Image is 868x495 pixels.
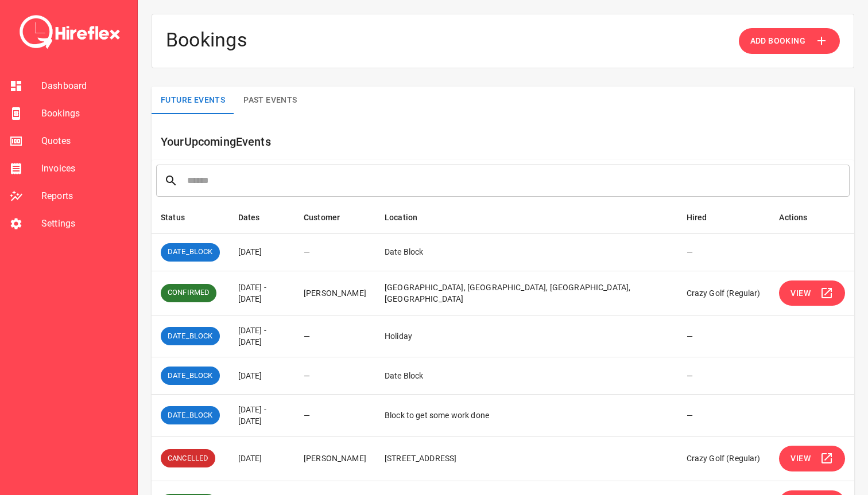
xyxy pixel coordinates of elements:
[790,286,811,301] span: View
[375,395,677,436] td: Block to get some work done
[294,271,375,315] td: [PERSON_NAME]
[294,201,375,234] th: Customer
[294,315,375,357] td: —
[166,28,247,54] h4: Bookings
[41,189,128,203] span: Reports
[229,315,295,357] td: [DATE] - [DATE]
[152,201,229,234] th: Status
[677,395,770,436] td: —
[739,28,840,54] button: Add Booking
[375,315,677,357] td: Holiday
[375,357,677,395] td: Date Block
[152,87,234,114] button: Future Events
[41,79,128,93] span: Dashboard
[750,34,805,48] span: Add Booking
[41,134,128,148] span: Quotes
[677,315,770,357] td: —
[677,271,770,315] td: Crazy Golf (Regular)
[677,201,770,234] th: Hired
[234,87,306,114] button: Past Events
[161,453,215,464] span: CANCELLED
[294,436,375,481] td: [PERSON_NAME]
[375,233,677,271] td: Date Block
[790,451,811,466] span: View
[779,446,845,471] button: View
[161,287,216,298] span: CONFIRMED
[161,132,854,151] h6: Your Upcoming Events
[229,233,295,271] td: [DATE]
[375,436,677,481] td: [STREET_ADDRESS]
[677,357,770,395] td: —
[161,247,220,258] span: DATE_BLOCK
[229,357,295,395] td: [DATE]
[375,271,677,315] td: [GEOGRAPHIC_DATA], [GEOGRAPHIC_DATA], [GEOGRAPHIC_DATA], [GEOGRAPHIC_DATA]
[229,271,295,315] td: [DATE] - [DATE]
[41,107,128,120] span: Bookings
[770,201,854,234] th: Actions
[294,357,375,395] td: —
[41,217,128,231] span: Settings
[229,201,295,234] th: Dates
[161,410,220,421] span: DATE_BLOCK
[294,395,375,436] td: —
[161,331,220,342] span: DATE_BLOCK
[161,371,220,381] span: DATE_BLOCK
[41,162,128,176] span: Invoices
[779,280,845,306] button: View
[677,233,770,271] td: —
[294,233,375,271] td: —
[229,395,295,436] td: [DATE] - [DATE]
[229,436,295,481] td: [DATE]
[375,201,677,234] th: Location
[677,436,770,481] td: Crazy Golf (Regular)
